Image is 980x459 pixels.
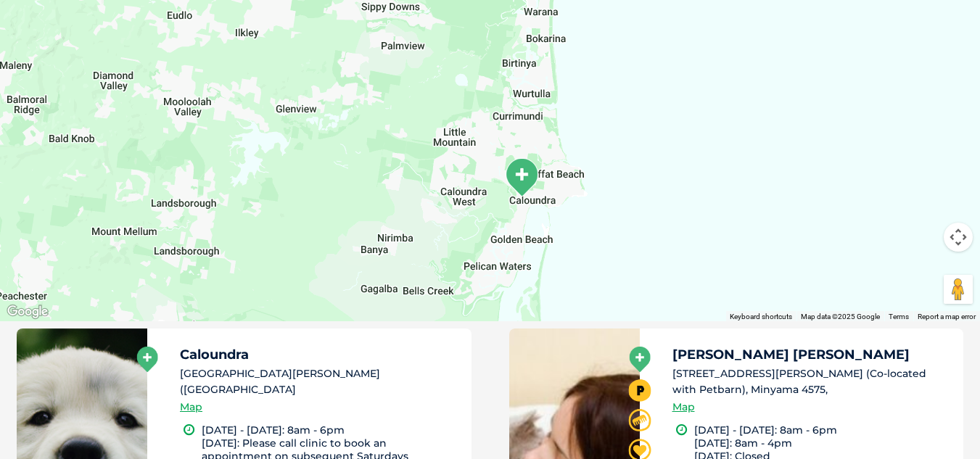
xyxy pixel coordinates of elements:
[918,313,976,321] a: Report a map error
[889,313,909,321] a: Terms (opens in new tab)
[672,399,695,415] a: Map
[180,348,458,361] h5: Caloundra
[730,312,792,322] button: Keyboard shortcuts
[180,399,202,415] a: Map
[944,223,973,252] button: Map camera controls
[672,348,951,361] h5: [PERSON_NAME] [PERSON_NAME]
[4,302,52,321] a: Open this area in Google Maps (opens a new window)
[180,366,458,397] li: [GEOGRAPHIC_DATA][PERSON_NAME] ([GEOGRAPHIC_DATA]
[944,275,973,304] button: Drag Pegman onto the map to open Street View
[503,157,540,197] div: Caloundra
[4,302,52,321] img: Google
[801,313,880,321] span: Map data ©2025 Google
[672,366,951,397] li: [STREET_ADDRESS][PERSON_NAME] (Co-located with Petbarn), Minyama 4575,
